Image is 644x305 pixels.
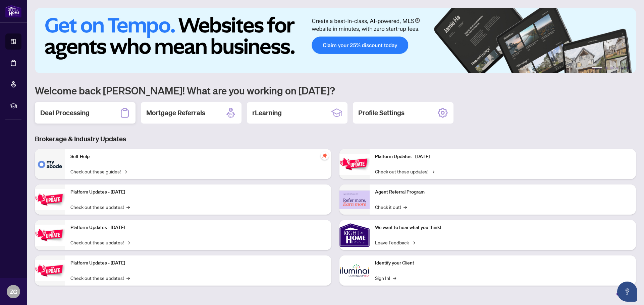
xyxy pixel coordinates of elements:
[431,168,434,175] span: →
[616,67,619,69] button: 4
[592,67,602,69] button: 1
[617,282,637,302] button: Open asap
[5,5,21,17] img: logo
[627,67,629,69] button: 6
[375,274,396,282] a: Sign In!→
[35,8,636,73] img: Slide 0
[123,168,127,175] span: →
[339,154,370,175] img: Platform Updates - June 23, 2025
[70,188,326,196] p: Platform Updates - [DATE]
[339,255,370,286] img: Identify your Client
[393,274,396,282] span: →
[126,203,130,211] span: →
[35,134,636,144] h3: Brokerage & Industry Updates
[375,203,407,211] a: Check it out!→
[70,153,326,160] p: Self-Help
[621,67,624,69] button: 5
[70,239,130,246] a: Check out these updates!→
[412,239,415,246] span: →
[375,224,631,231] p: We want to hear what you think!
[70,274,130,282] a: Check out these updates!→
[404,203,407,211] span: →
[70,168,127,175] a: Check out these guides!→
[252,108,282,118] h2: rLearning
[375,168,434,175] a: Check out these updates!→
[10,287,17,296] span: ZG
[70,203,130,211] a: Check out these updates!→
[35,189,65,210] img: Platform Updates - September 16, 2025
[35,225,65,246] img: Platform Updates - July 21, 2025
[70,259,326,267] p: Platform Updates - [DATE]
[126,239,130,246] span: →
[339,220,370,250] img: We want to hear what you think!
[375,259,631,267] p: Identify your Client
[321,152,329,160] span: pushpin
[375,188,631,196] p: Agent Referral Program
[35,260,65,281] img: Platform Updates - July 8, 2025
[339,190,370,209] img: Agent Referral Program
[35,149,65,179] img: Self-Help
[70,224,326,231] p: Platform Updates - [DATE]
[358,108,405,118] h2: Profile Settings
[35,84,636,97] h1: Welcome back [PERSON_NAME]! What are you working on [DATE]?
[126,274,130,282] span: →
[146,108,205,118] h2: Mortgage Referrals
[40,108,90,118] h2: Deal Processing
[610,67,613,69] button: 3
[605,67,608,69] button: 2
[375,153,631,160] p: Platform Updates - [DATE]
[375,239,415,246] a: Leave Feedback→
